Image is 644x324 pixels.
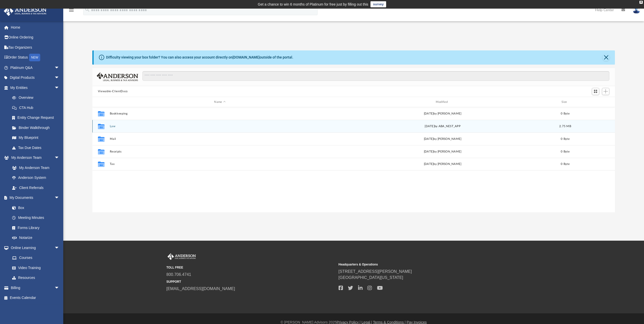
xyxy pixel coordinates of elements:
[110,150,330,153] button: Receipts
[54,63,65,73] span: arrow_drop_down
[109,100,330,104] div: Name
[7,273,65,283] a: Resources
[561,112,570,115] span: 0 Byte
[167,272,191,277] a: 800.706.4741
[167,253,197,260] img: Anderson Advisors Platinum Portal
[7,183,65,193] a: Client Referrals
[639,1,643,4] div: close
[339,275,403,280] a: [GEOGRAPHIC_DATA][US_STATE]
[555,100,575,104] div: Size
[592,88,599,95] button: Switch to Grid View
[7,223,62,233] a: Forms Library
[54,83,65,93] span: arrow_drop_down
[4,193,65,203] a: My Documentsarrow_drop_down
[110,125,330,128] button: Law
[4,293,67,303] a: Events Calendar
[4,63,67,73] a: Platinum Q&Aarrow_drop_down
[7,233,65,243] a: Notarize
[4,73,67,83] a: Digital Productsarrow_drop_down
[54,243,65,253] span: arrow_drop_down
[54,193,65,203] span: arrow_drop_down
[559,125,571,128] span: 2.75 MB
[7,103,67,113] a: CTA Hub
[602,88,610,95] button: Add
[167,287,235,291] a: [EMAIL_ADDRESS][DOMAIN_NAME]
[4,22,67,32] a: Home
[233,55,260,59] a: [DOMAIN_NAME]
[85,7,90,12] i: search
[7,113,67,123] a: Entity Change Request
[54,153,65,163] span: arrow_drop_down
[7,93,67,103] a: Overview
[68,7,74,13] i: menu
[7,123,67,133] a: Binder Walkthrough
[4,32,67,43] a: Online Ordering
[4,83,67,93] a: My Entitiesarrow_drop_down
[167,279,335,284] small: SUPPORT
[332,124,553,129] div: [DATE] by ABA_NEST_APP
[7,143,67,153] a: Tax Due Dates
[54,73,65,83] span: arrow_drop_down
[110,137,330,141] button: Mail
[2,6,48,16] img: Anderson Advisors Platinum Portal
[332,137,553,141] div: [DATE] by [PERSON_NAME]
[577,100,613,104] div: id
[7,203,62,213] a: Box
[603,54,610,61] button: Close
[142,71,609,81] input: Search files and folders
[332,162,553,167] div: [DATE] by [PERSON_NAME]
[106,55,293,60] div: Difficulty viewing your box folder? You can also access your account directly on outside of the p...
[7,163,62,173] a: My Anderson Team
[561,138,570,140] span: 0 Byte
[110,163,330,166] button: Tax
[7,173,65,183] a: Anderson System
[167,265,335,270] small: TOLL FREE
[332,100,553,104] div: Modified
[4,283,67,293] a: Billingarrow_drop_down
[4,52,67,63] a: Order StatusNEW
[29,54,40,61] div: NEW
[332,111,553,116] div: [DATE] by [PERSON_NAME]
[92,107,615,212] div: grid
[54,283,65,293] span: arrow_drop_down
[4,243,65,253] a: Online Learningarrow_drop_down
[7,263,62,273] a: Video Training
[339,269,412,274] a: [STREET_ADDRESS][PERSON_NAME]
[258,1,368,7] div: Get a chance to win 6 months of Platinum for free just by filling out this
[110,112,330,115] button: Bookkeeping
[4,153,65,163] a: My Anderson Teamarrow_drop_down
[561,150,570,153] span: 0 Byte
[4,42,67,52] a: Tax Organizers
[98,89,128,94] button: Viewable-ClientDocs
[561,163,570,166] span: 0 Byte
[68,10,74,13] a: menu
[633,6,640,14] img: User Pic
[95,100,107,104] div: id
[370,1,386,7] a: survey
[339,262,507,267] small: Headquarters & Operations
[7,133,65,143] a: My Blueprint
[7,253,65,263] a: Courses
[7,213,65,223] a: Meeting Minutes
[332,149,553,154] div: [DATE] by [PERSON_NAME]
